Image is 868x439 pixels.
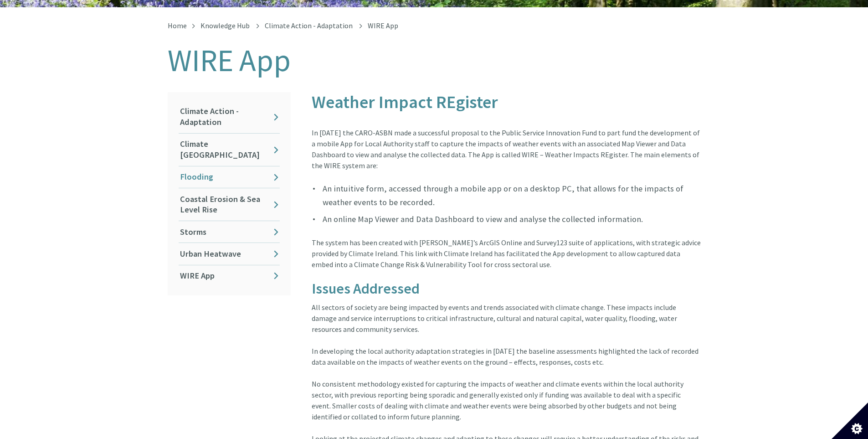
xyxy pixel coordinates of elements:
[179,265,280,287] a: WIRE App
[312,182,701,209] li: An intuitive form, accessed through a mobile app or on a desktop PC, that allows for the impacts ...
[168,44,701,77] h1: WIRE App
[312,281,701,297] h3: Issues Addressed
[179,166,280,188] a: Flooding
[312,212,701,226] li: An online Map Viewer and Data Dashboard to view and analyse the collected information.
[368,21,398,30] span: WIRE App
[179,101,280,133] a: Climate Action - Adaptation
[179,188,280,221] a: Coastal Erosion & Sea Level Rise
[179,243,280,264] a: Urban Heatwave
[265,21,353,30] a: Climate Action - Adaptation
[179,221,280,243] a: Storms
[168,21,187,30] a: Home
[179,134,280,166] a: Climate [GEOGRAPHIC_DATA]
[312,92,701,111] h1: Weather Impact REgister
[832,403,868,439] button: Set cookie preferences
[200,21,250,30] a: Knowledge Hub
